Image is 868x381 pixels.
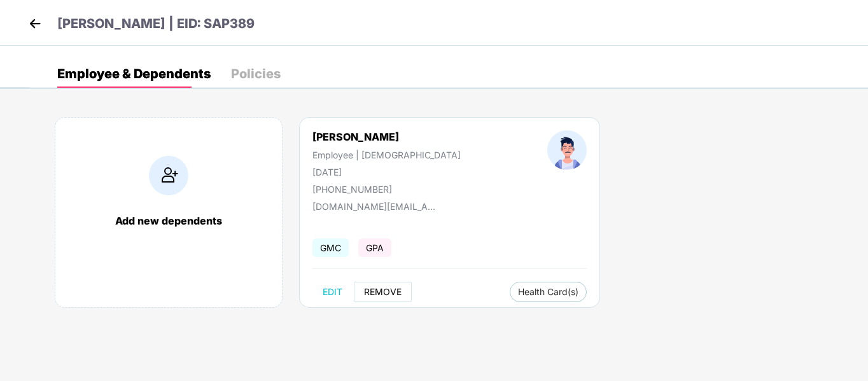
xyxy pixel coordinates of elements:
[231,67,281,80] div: Policies
[510,282,587,302] button: Health Card(s)
[518,289,578,295] span: Health Card(s)
[25,14,45,33] img: back
[323,287,342,297] span: EDIT
[547,130,587,170] img: profileImage
[312,184,461,195] div: [PHONE_NUMBER]
[57,14,255,34] p: [PERSON_NAME] | EID: SAP389
[312,201,440,212] div: [DOMAIN_NAME][EMAIL_ADDRESS][DOMAIN_NAME]
[57,67,211,80] div: Employee & Dependents
[312,167,461,177] div: [DATE]
[149,156,188,195] img: addIcon
[358,239,391,257] span: GPA
[312,149,461,160] div: Employee | [DEMOGRAPHIC_DATA]
[312,130,461,143] div: [PERSON_NAME]
[364,287,402,297] span: REMOVE
[354,282,412,302] button: REMOVE
[68,214,269,227] div: Add new dependents
[312,282,353,302] button: EDIT
[312,239,349,257] span: GMC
